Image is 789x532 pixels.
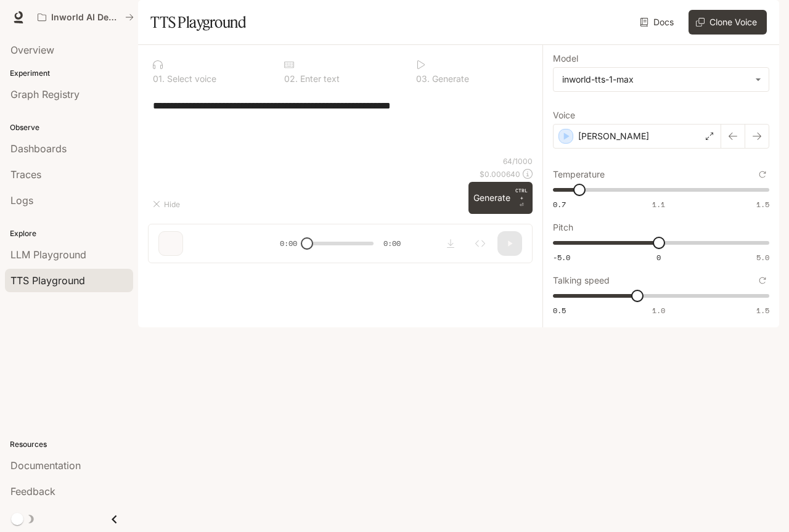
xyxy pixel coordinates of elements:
p: Pitch [553,223,573,232]
div: inworld-tts-1-max [562,73,749,86]
p: 64 / 1000 [503,156,533,166]
button: Clone Voice [689,10,767,35]
span: 0.7 [553,199,566,210]
p: ⏎ [515,187,528,209]
p: Select voice [165,75,216,83]
p: Model [553,54,578,63]
p: Voice [553,111,575,120]
span: 1.0 [652,305,665,316]
span: 1.5 [756,305,769,316]
span: 1.1 [652,199,665,210]
p: Inworld AI Demos [51,12,120,23]
p: Enter text [298,75,340,83]
button: Hide [148,194,187,214]
p: Temperature [553,170,605,179]
p: CTRL + [515,187,528,202]
p: Generate [430,75,469,83]
div: inworld-tts-1-max [554,68,769,91]
span: -5.0 [553,252,570,263]
button: All workspaces [32,5,139,30]
button: Reset to default [756,168,769,181]
button: Reset to default [756,274,769,287]
p: 0 2 . [284,75,298,83]
h1: TTS Playground [150,10,246,35]
span: 5.0 [756,252,769,263]
span: 0 [656,252,661,263]
span: 1.5 [756,199,769,210]
p: [PERSON_NAME] [578,130,649,142]
button: GenerateCTRL +⏎ [468,182,533,214]
p: 0 1 . [153,75,165,83]
span: 0.5 [553,305,566,316]
p: 0 3 . [416,75,430,83]
a: Docs [637,10,679,35]
p: Talking speed [553,276,610,285]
